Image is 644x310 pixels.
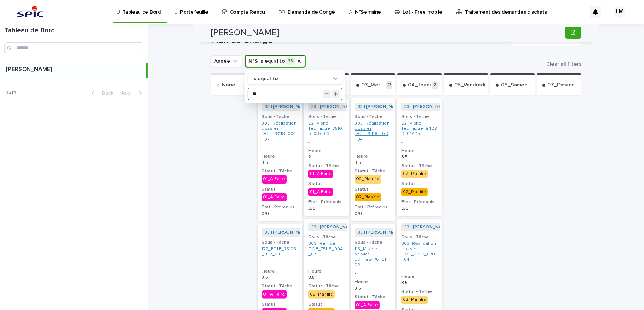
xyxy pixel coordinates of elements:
[386,81,392,89] p: 2
[262,187,298,192] h3: Statut
[355,279,391,285] h3: Heure
[401,170,428,178] div: 02_Planifié
[308,275,345,280] p: 3.5
[262,211,298,217] p: 0/0
[308,290,335,299] div: 02_Planifié
[308,155,345,160] p: 2
[262,283,298,289] h3: Statut - Tâche
[222,82,235,88] p: None
[401,234,438,240] h3: Sous - Tâche
[308,241,345,257] a: 308_Remise DOE_78118_004_07
[262,154,298,159] h3: Heure
[85,90,116,96] button: Back
[355,286,391,291] p: 3.5
[116,90,148,96] button: Next
[262,290,287,299] div: 01_A Faire
[355,271,391,276] p: -
[262,121,298,142] a: 303_Réalisation dossier DOE_78118_004_07
[262,301,298,307] h3: Statut
[308,283,345,289] h3: Statut - Tâche
[401,266,438,271] p: -
[4,27,143,35] h1: Tableau de Bord
[308,268,345,274] h3: Heure
[401,199,438,205] h3: Etat - Prérequis
[401,241,438,263] a: 303_Réalisation dossier DOE_75118_070_04
[308,199,345,205] h3: Etat - Prérequis
[4,42,143,54] input: Search
[401,140,438,145] p: -
[211,55,242,67] button: Année
[304,98,349,216] a: 33 | [PERSON_NAME] | 2025 Sous - Tâche02_Visite Technique_75105_037_03 -Heure2Statut - Tâche01_A ...
[262,240,298,245] h3: Sous - Tâche
[408,82,431,88] p: 04_Jeudi
[355,240,391,245] h3: Sous - Tâche
[262,247,298,257] a: 122_EDLE_75105_037_03
[355,121,391,142] a: 303_Réalisation dossier DOE_75118_070_04
[501,82,528,88] p: 06_Samedi
[355,154,391,159] h3: Heure
[6,65,53,73] p: [PERSON_NAME]
[245,55,305,67] button: N°S
[401,155,438,160] p: 3.5
[404,104,464,109] a: 33 | [PERSON_NAME] | 2025
[265,230,325,235] a: 33 | [PERSON_NAME] | 2025
[97,90,113,96] span: Back
[308,121,345,137] a: 02_Visite Technique_75105_037_03
[311,104,371,109] a: 33 | [PERSON_NAME] | 2025
[262,168,298,174] h3: Statut - Tâche
[308,163,345,169] h3: Statut - Tâche
[401,188,428,196] div: 02_Planifié
[355,301,380,309] div: 01_A Faire
[401,296,428,304] div: 02_Planifié
[401,114,438,120] h3: Sous - Tâche
[351,98,396,221] a: 33 | [PERSON_NAME] | 2025 Sous - Tâche303_Réalisation dossier DOE_75118_070_04 -Heure3.5Statut - ...
[308,148,345,154] h3: Heure
[15,4,46,19] img: svstPd6MQfCT1uX1QGkG
[252,76,278,82] p: is equal to
[614,6,625,18] div: LM
[455,82,485,88] p: 05_Vendredi
[397,98,442,216] a: 33 | [PERSON_NAME] | 2025 Sous - Tâche02_Visite Technique_94080_017_15 -Heure3.5Statut - Tâche02_...
[308,301,345,307] h3: Statut
[258,98,303,221] a: 33 | [PERSON_NAME] | 2025 Sous - Tâche303_Réalisation dossier DOE_78118_004_07 -Heure3.5Statut - ...
[262,160,298,165] p: 3.5
[401,289,438,295] h3: Statut - Tâche
[308,181,345,187] h3: Statut
[308,170,333,178] div: 01_A Faire
[119,90,136,96] span: Next
[262,145,298,150] p: -
[355,204,391,210] h3: Etat - Prérequis
[265,104,325,109] a: 33 | [PERSON_NAME] | 2025
[262,204,298,210] h3: Etat - Prérequis
[548,82,579,88] p: 07_Dimanche
[355,247,391,268] a: 115_Mise en service EDF_95476_011_02
[355,211,391,217] p: 0/0
[262,175,287,183] div: 01_A Faire
[262,268,298,274] h3: Heure
[355,114,391,120] h3: Sous - Tâche
[401,181,438,187] h3: Statut
[308,188,333,196] div: 01_A Faire
[358,104,418,109] a: 33 | [PERSON_NAME] | 2025
[308,234,345,240] h3: Sous - Tâche
[323,90,331,98] button: Decrement value
[355,145,391,150] p: -
[358,230,418,235] a: 33 | [PERSON_NAME] | 2025
[355,193,381,201] div: 02_Planifié
[401,148,438,154] h3: Heure
[308,114,345,120] h3: Sous - Tâche
[308,206,345,211] p: 0/0
[262,193,287,201] div: 01_A Faire
[262,275,298,280] p: 3.5
[401,163,438,169] h3: Statut - Tâche
[211,27,279,38] h2: [PERSON_NAME]
[546,62,581,67] span: Clear all filters
[332,90,340,98] button: Increment value
[355,168,391,174] h3: Statut - Tâche
[262,114,298,120] h3: Sous - Tâche
[355,175,381,183] div: 02_Planifié
[355,160,391,165] p: 3.5
[362,82,385,88] p: 03_Mercredi
[540,62,581,67] button: Clear all filters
